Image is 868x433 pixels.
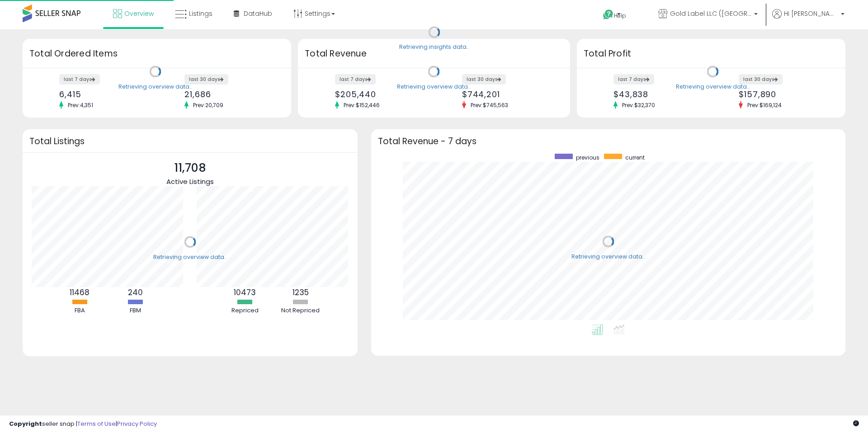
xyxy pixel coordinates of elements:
span: Overview [124,9,154,18]
span: Hi [PERSON_NAME] [784,9,838,18]
a: Help [596,2,644,29]
span: Gold Label LLC ([GEOGRAPHIC_DATA]) [670,9,751,18]
div: Retrieving overview data.. [676,83,750,91]
span: Help [614,12,626,19]
a: Hi [PERSON_NAME] [772,9,844,29]
span: DataHub [244,9,272,18]
div: Retrieving overview data.. [118,83,192,91]
i: Get Help [603,9,614,20]
span: Listings [189,9,212,18]
div: Retrieving overview data.. [397,83,471,91]
div: Retrieving overview data.. [153,253,227,261]
div: Retrieving overview data.. [571,253,645,261]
